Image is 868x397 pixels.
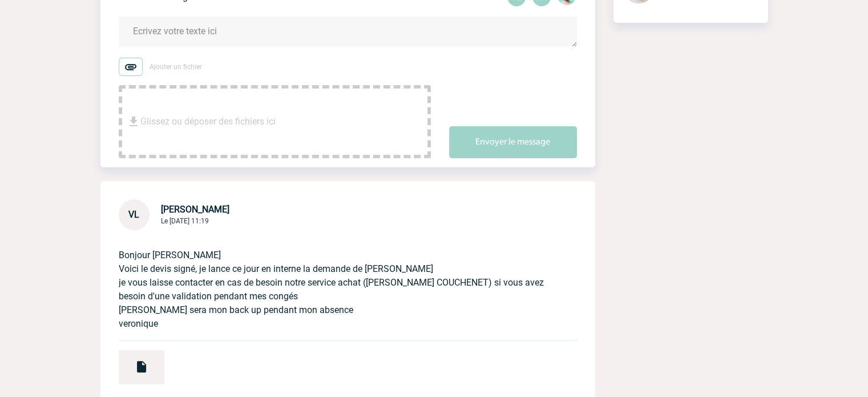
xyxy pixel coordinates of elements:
a: Devis PRO450451 CAPGEMINI ENGINEERING RESEARCH AND DEVELOPMENT.pdf [100,356,164,367]
p: Bonjour [PERSON_NAME] Voici le devis signé, je lance ce jour en interne la demande de [PERSON_NAM... [119,230,545,331]
span: VL [128,209,139,220]
img: file_download.svg [127,115,140,129]
button: Envoyer le message [449,126,577,158]
span: [PERSON_NAME] [161,204,229,215]
span: Glissez ou déposer des fichiers ici [140,93,276,150]
span: Le [DATE] 11:19 [161,217,209,225]
span: Ajouter un fichier [150,63,202,71]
